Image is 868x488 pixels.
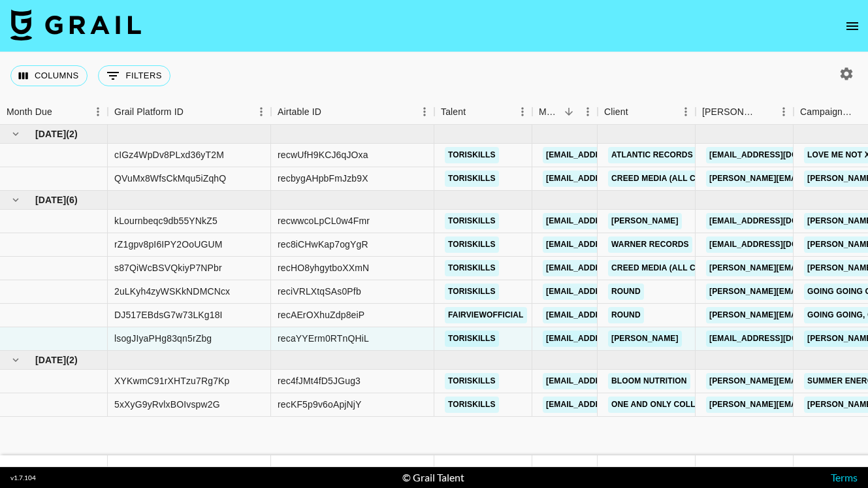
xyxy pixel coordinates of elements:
a: [EMAIL_ADDRESS][DOMAIN_NAME] [543,307,689,323]
div: Grail Platform ID [108,99,271,125]
a: Terms [831,471,858,483]
a: Bloom Nutrition [608,373,690,389]
a: [EMAIL_ADDRESS][DOMAIN_NAME] [543,397,689,413]
div: reciVRLXtqSAs0Pfb [278,285,361,298]
div: cIGz4WpDv8PLxd36yT2M [114,148,224,161]
button: Sort [756,103,774,121]
a: Round [608,284,644,300]
div: Manager [532,99,598,125]
div: s87QiWcBSVQkiyP7NPbr [114,261,222,274]
button: Sort [321,103,340,121]
button: open drawer [839,13,865,39]
div: Talent [441,99,466,125]
img: Grail Talent [10,9,141,41]
div: Month Due [7,99,52,125]
span: [DATE] [35,127,66,140]
div: Client [598,99,696,125]
a: toriskills [445,147,499,163]
a: [EMAIL_ADDRESS][DOMAIN_NAME] [706,236,852,253]
span: [DATE] [35,193,66,206]
span: [DATE] [35,353,66,366]
div: lsogJIyaPHg83qn5rZbg [114,332,212,345]
div: Grail Platform ID [114,99,184,125]
a: [EMAIL_ADDRESS][DOMAIN_NAME] [543,213,689,229]
a: toriskills [445,260,499,276]
div: rZ1gpv8pI6IPY2OoUGUM [114,238,223,251]
div: Airtable ID [271,99,434,125]
button: Menu [578,102,598,122]
button: Menu [774,102,794,122]
a: [EMAIL_ADDRESS][DOMAIN_NAME] [543,236,689,253]
div: 5xXyG9yRvlxBOIvspw2G [114,398,220,411]
a: Creed Media (All Campaigns) [608,171,744,187]
div: XYKwmC91rXHTzu7Rg7Kp [114,374,230,387]
button: Menu [415,102,434,122]
a: Creed Media (All Campaigns) [608,260,744,276]
a: toriskills [445,397,499,413]
div: recwwcoLpCL0w4Fmr [278,214,370,227]
div: Manager [539,99,560,125]
div: DJ517EBdsG7w73LKg18I [114,308,223,321]
a: [PERSON_NAME] [608,213,682,229]
button: hide children [7,125,25,143]
div: © Grail Talent [402,471,464,484]
span: ( 6 ) [66,193,78,206]
button: Menu [676,102,696,122]
div: kLournbeqc9db55YNkZ5 [114,214,217,227]
div: recHO8yhgytboXXmN [278,261,369,274]
a: toriskills [445,373,499,389]
button: Sort [628,103,647,121]
div: recaYYErm0RTnQHiL [278,332,369,345]
button: Select columns [10,65,88,86]
a: toriskills [445,213,499,229]
a: toriskills [445,236,499,253]
button: Sort [560,103,578,121]
a: [EMAIL_ADDRESS][DOMAIN_NAME] [706,147,852,163]
a: toriskills [445,171,499,187]
a: [EMAIL_ADDRESS][DOMAIN_NAME] [543,260,689,276]
button: hide children [7,191,25,209]
div: rec8iCHwKap7ogYgR [278,238,368,251]
button: Menu [88,102,108,122]
span: ( 2 ) [66,353,78,366]
div: rec4fJMt4fD5JGug3 [278,374,361,387]
a: [EMAIL_ADDRESS][DOMAIN_NAME] [543,284,689,300]
div: Booker [696,99,794,125]
div: QVuMx8WfsCkMqu5iZqhQ [114,172,226,185]
a: [EMAIL_ADDRESS][DOMAIN_NAME] [706,213,852,229]
a: [EMAIL_ADDRESS][DOMAIN_NAME] [543,171,689,187]
a: [EMAIL_ADDRESS][DOMAIN_NAME] [543,331,689,347]
span: ( 2 ) [66,127,78,140]
div: Airtable ID [278,99,321,125]
div: recKF5p9v6oApjNjY [278,398,362,411]
div: v 1.7.104 [10,474,36,482]
a: Warner Records [608,236,692,253]
button: Sort [184,103,202,121]
div: [PERSON_NAME] [702,99,756,125]
div: Talent [434,99,532,125]
div: 2uLKyh4zyWSKkNDMCNcx [114,285,230,298]
div: Campaign (Type) [800,99,854,125]
div: recwUfH9KCJ6qJOxa [278,148,368,161]
a: [EMAIL_ADDRESS][DOMAIN_NAME] [543,373,689,389]
button: Menu [513,102,532,122]
a: toriskills [445,331,499,347]
a: [EMAIL_ADDRESS][DOMAIN_NAME] [543,147,689,163]
button: Show filters [98,65,170,86]
a: Round [608,307,644,323]
button: Menu [251,102,271,122]
button: Sort [466,103,484,121]
button: Sort [52,103,71,121]
div: recbygAHpbFmJzb9X [278,172,368,185]
div: recAErOXhuZdp8eiP [278,308,364,321]
button: hide children [7,351,25,369]
a: Atlantic Records US [608,147,709,163]
a: one and only Collective inc. [608,397,746,413]
a: toriskills [445,284,499,300]
div: Client [604,99,628,125]
a: fairviewofficial [445,307,527,323]
a: [PERSON_NAME] [608,331,682,347]
a: [EMAIL_ADDRESS][DOMAIN_NAME] [706,331,852,347]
